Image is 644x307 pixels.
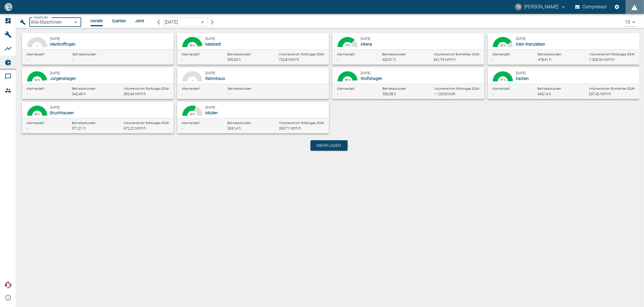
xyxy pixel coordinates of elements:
span: Volumenstrom Rohbiogas Ø24h [434,87,480,91]
span: Betriebsstunden [72,87,96,91]
small: [DATE] [205,37,215,41]
small: [DATE] [50,71,60,75]
span: Alarmanzahl [182,53,200,56]
span: Volumenstrom Rohbiogas Ø24h [589,53,635,56]
span: Klein Wanzleben [516,42,545,46]
div: 10 [625,18,637,27]
img: logo [4,3,13,11]
span: Betriebsstunden [73,53,96,56]
div: 550,62 h [228,57,251,62]
div: - [492,57,510,62]
span: Alarmanzahl [26,87,44,91]
span: Wolfshagen [361,76,382,81]
div: - [26,126,44,131]
small: [DATE] [361,37,370,41]
div: - [182,126,200,131]
span: Alarmanzahl [182,87,200,91]
span: Betriebsstunden [383,87,406,91]
div: 443,14 h [538,91,561,97]
small: [DATE] [516,71,526,75]
span: Bruchhausen [50,111,74,115]
span: Müden [205,111,218,115]
div: - [337,57,355,62]
div: - [26,91,44,97]
button: 94.18 %4.79 %0.13 %94 %[DATE]JürgenshagenAlarmanzahl-Betriebsstunden542,49 hVolumenstrom Rohbioga... [22,68,174,99]
button: timo.streitbuerger@arcanum-energy.de [514,2,567,12]
span: Betriebsstunden [228,53,251,56]
span: Betriebsstunden [228,121,251,125]
span: Betriebsstunden [538,53,562,56]
div: - [73,57,112,62]
span: Altena [361,42,372,46]
div: [DATE] [163,17,208,27]
li: Quartale [112,18,126,24]
div: 722,8 Nm³/h [279,57,324,62]
li: Monate [90,18,103,24]
button: arrow-back [154,17,163,27]
div: 1.129,65 kWh [434,91,480,97]
div: 478,41 h [538,57,562,62]
span: Alarmanzahl [26,53,44,56]
span: Karben [516,76,529,81]
button: 100 %-[DATE]MarktoffingenAlarmanzahl-Betriebsstunden- [22,33,174,65]
button: 83.06 %16.67 %0.26 %83 %[DATE]Klein WanzlebenAlarmanzahl-Betriebsstunden478,41 hVolumenstrom Rohb... [488,33,639,65]
span: Betriebsstunden [538,87,561,91]
span: Alarmanzahl [492,53,510,56]
small: [DATE] [205,71,215,75]
span: Alarmanzahl [182,121,200,125]
small: [DATE] [205,105,215,109]
div: 263,14 h [228,126,251,131]
div: 542,49 h [72,91,96,97]
button: 74.57 %25 %0.13 %75 %[DATE]AltenaAlarmanzahl-Betriebsstunden429,51 hVolumenstrom Biomethan Ø24h34... [332,33,484,65]
span: Betriebsstunden [382,53,406,56]
button: 45.68 %24.12 %4.89 %46 %[DATE]MüdenAlarmanzahl-Betriebsstunden263,14 hVolumenstrom Rohbiogas Ø24h... [177,102,329,133]
div: - [337,91,355,97]
small: [DATE] [50,37,60,41]
div: 672,22 Nm³/h [124,126,169,131]
div: Alle Maschinen [29,17,81,27]
button: arrow-forward [208,17,218,27]
div: 592,46 Nm³/h [124,91,169,97]
small: [DATE] [516,37,526,41]
span: Betriebsstunden [72,121,96,125]
span: Rahmhaus [205,76,225,81]
div: - [492,91,510,97]
span: Alarmanzahl [337,53,355,56]
button: 99.17 %0.23 %99 %[DATE]BruchhausenAlarmanzahl-Betriebsstunden571,21 hVolumenstrom Rohbiogas Ø24h6... [22,102,174,133]
div: 550,58 h [383,91,406,97]
div: 260,71 Nm³/h [279,126,324,131]
div: - [182,57,200,62]
div: 571,21 h [72,126,96,131]
div: 341,79 Nm³/h [433,57,480,62]
span: Betriebsstunden [228,87,251,91]
span: Volumenstrom Rohbiogas Ø24h [279,53,324,56]
img: Xplore Logo [5,282,12,289]
span: Jürgenshagen [50,76,76,81]
button: 100 %-[DATE]RahmhausAlarmanzahl-Betriebsstunden- [177,68,329,99]
button: 95.59 %4.17 %0.18 %96 %[DATE]MalstedtAlarmanzahl-Betriebsstunden550,62 hVolumenstrom Rohbiogas Ø2... [177,33,329,65]
span: Volumenstrom Rohbiogas Ø24h [124,87,169,91]
span: Volumenstrom Biomethan Ø24h [589,87,635,91]
span: Malstedt [205,42,221,46]
button: Einstellungen [612,2,622,12]
button: 95.59 %4.17 %0.23 %96 %[DATE]WolfshagenAlarmanzahl-Betriebsstunden550,58 hVolumenstrom Rohbiogas ... [332,68,484,99]
button: 97.27 %0.37 %97 %[DATE]KarbenAlarmanzahl-Betriebsstunden443,14 hVolumenstrom Biomethan Ø24h237,42... [488,68,639,99]
span: Volumenstrom Rohbiogas Ø24h [124,121,169,125]
span: Mehr laden [317,143,341,148]
span: Marktoffingen [50,42,75,46]
small: [DATE] [50,105,60,109]
button: Compressor [574,2,608,12]
span: Alarmanzahl [492,87,510,91]
div: - [182,91,221,97]
span: Maschinen [33,16,48,19]
div: TS [515,3,522,10]
li: Jahre [135,18,144,24]
button: Mehr laden [310,140,348,151]
span: Volumenstrom Rohbiogas Ø24h [279,121,324,125]
div: 1.306,54 Nm³/h [589,57,635,62]
div: - [26,57,66,62]
span: Alarmanzahl [337,87,355,91]
span: Alarmanzahl [26,121,44,125]
span: Volumenstrom Biomethan Ø24h [433,53,480,56]
div: 237,42 Nm³/h [589,91,635,97]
